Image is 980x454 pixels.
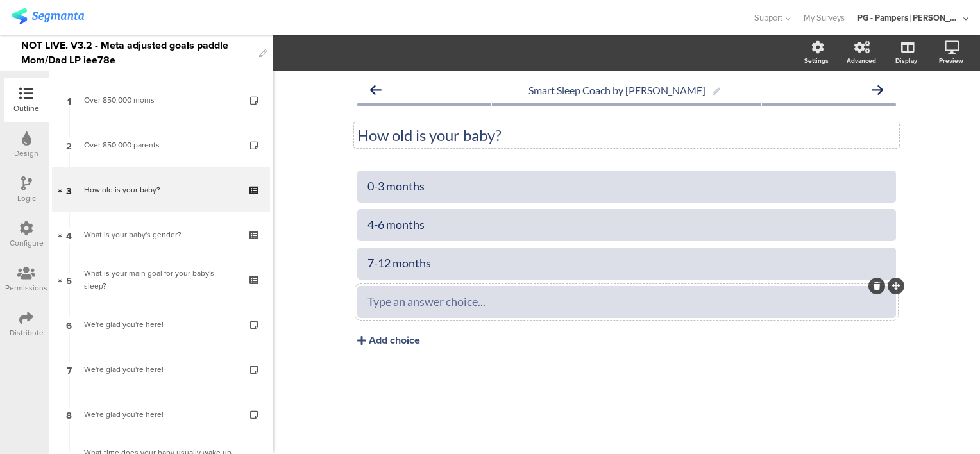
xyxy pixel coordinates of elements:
a: 8 We're glad you're here! [52,392,270,437]
a: 3 How old is your baby? [52,167,270,212]
div: We're glad you're here! [84,318,237,331]
span: 5 [66,273,72,287]
span: 2 [66,138,72,152]
div: Permissions [5,282,47,294]
img: segmanta logo [12,8,84,24]
div: Over 850,000 parents [84,139,237,151]
div: Outline [13,103,39,114]
span: 1 [67,93,71,107]
div: We're glad you're here! [84,363,237,376]
div: Logic [17,192,36,204]
a: 2 Over 850,000 parents [52,122,270,167]
span: 8 [66,407,72,421]
div: Settings [804,56,829,65]
div: We're glad you're here! [84,408,237,421]
span: 4 [66,228,72,242]
div: Display [895,56,917,65]
span: 7 [67,362,72,376]
div: PG - Pampers [PERSON_NAME] [857,12,960,24]
div: NOT LIVE. V3.2 - Meta adjusted goals paddle Mom/Dad LP iee78e [21,35,253,71]
span: Type an answer choice... [367,294,486,308]
span: Support [754,12,782,24]
div: 0-3 months [367,179,886,194]
a: 6 We're glad you're here! [52,302,270,347]
a: 7 We're glad you're here! [52,347,270,392]
span: 6 [66,317,72,332]
button: Add choice [357,324,896,357]
div: Preview [939,56,963,65]
div: Design [14,147,38,159]
span: 3 [66,183,72,197]
a: 1 Over 850,000 moms [52,78,270,122]
div: How old is your baby? [84,183,237,196]
div: What is your baby's gender? [84,228,237,241]
div: What is your main goal for your baby's sleep? [84,267,237,292]
div: Distribute [10,327,44,339]
div: Advanced [847,56,876,65]
div: Over 850,000 moms [84,94,237,106]
span: Smart Sleep Coach by Pampers [528,84,705,96]
div: Configure [10,237,44,249]
p: How old is your baby? [357,126,896,145]
a: 4 What is your baby's gender? [52,212,270,257]
div: Add choice [369,334,420,348]
div: 7-12 months [367,256,886,271]
div: 4-6 months [367,217,886,232]
a: 5 What is your main goal for your baby's sleep? [52,257,270,302]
